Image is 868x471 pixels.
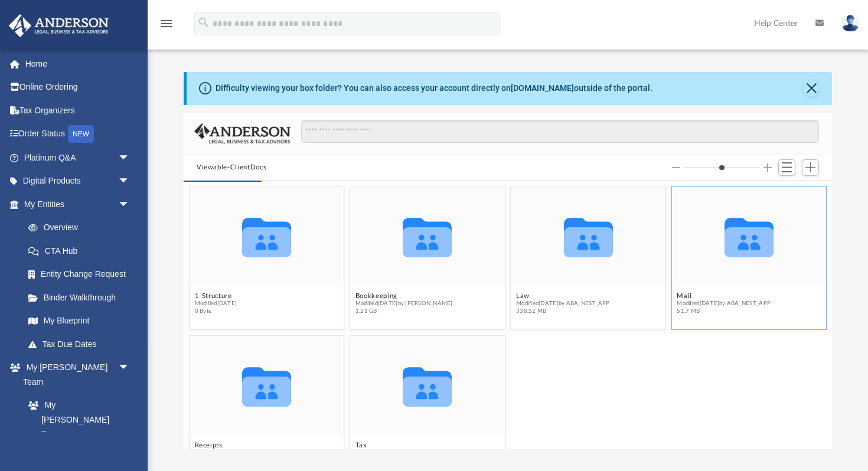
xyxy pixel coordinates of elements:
[195,300,237,308] span: Modified [DATE]
[184,181,832,449] div: grid
[672,163,680,172] button: Decrease column size
[516,308,610,315] span: 338.52 MB
[17,286,148,309] a: Binder Walkthrough
[17,239,148,263] a: CTA Hub
[17,263,148,286] a: Entity Change Request
[516,300,610,308] span: Modified [DATE] by ABA_NEST_APP
[68,125,94,143] div: NEW
[677,300,771,308] span: Modified [DATE] by ABA_NEST_APP
[8,99,148,122] a: Tax Organizers
[802,159,820,176] button: Add
[8,192,148,216] a: My Entitiesarrow_drop_down
[355,300,453,308] span: Modified [DATE] by [PERSON_NAME]
[216,82,652,94] div: Difficulty viewing your box folder? You can also access your account directly on outside of the p...
[17,332,148,356] a: Tax Due Dates
[841,15,859,32] img: User Pic
[8,76,148,99] a: Online Ordering
[355,292,453,300] button: Bookkeeping
[17,216,148,240] a: Overview
[511,83,574,93] a: [DOMAIN_NAME]
[197,16,210,29] i: search
[677,308,771,315] span: 51.7 MB
[17,309,142,333] a: My Blueprint
[8,356,142,394] a: My [PERSON_NAME] Teamarrow_drop_down
[803,80,820,97] button: Close
[355,441,453,449] button: Tax
[355,308,453,315] span: 1.21 GB
[159,22,174,31] a: menu
[8,169,148,193] a: Digital Productsarrow_drop_down
[8,52,148,76] a: Home
[195,308,237,315] span: 0 Byte
[677,292,771,300] button: Mail
[763,163,772,172] button: Increase column size
[195,441,292,449] button: Receipts
[118,192,142,217] span: arrow_drop_down
[8,122,148,146] a: Order StatusNEW
[778,159,796,176] button: Switch to List View
[118,146,142,170] span: arrow_drop_down
[197,162,266,173] button: Viewable-ClientDocs
[5,14,112,37] img: Anderson Advisors Platinum Portal
[516,292,610,300] button: Law
[159,17,174,31] i: menu
[118,169,142,194] span: arrow_drop_down
[195,292,237,300] button: 1-Structure
[17,394,136,446] a: My [PERSON_NAME] Team
[118,356,142,380] span: arrow_drop_down
[8,146,148,169] a: Platinum Q&Aarrow_drop_down
[301,120,819,143] input: Search files and folders
[684,163,760,172] input: Column size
